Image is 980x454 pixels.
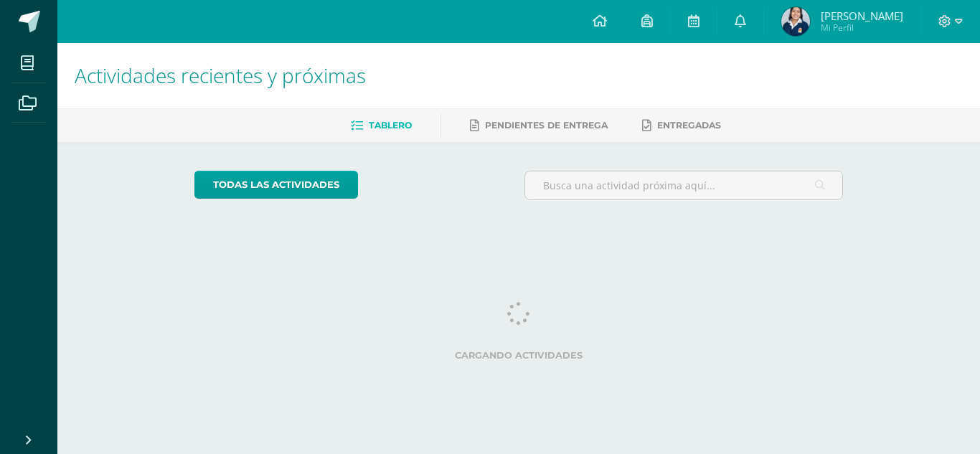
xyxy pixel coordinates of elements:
[470,114,608,137] a: Pendientes de entrega
[821,9,903,23] span: [PERSON_NAME]
[351,114,412,137] a: Tablero
[369,120,412,131] span: Tablero
[642,114,721,137] a: Entregadas
[194,171,358,199] a: todas las Actividades
[75,62,366,89] span: Actividades recientes y próximas
[194,350,844,361] label: Cargando actividades
[525,171,843,199] input: Busca una actividad próxima aquí...
[657,120,721,131] span: Entregadas
[821,22,903,34] span: Mi Perfil
[485,120,608,131] span: Pendientes de entrega
[781,7,810,36] img: e5e8cd2338d8cf2eac9869c27e6ace4a.png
